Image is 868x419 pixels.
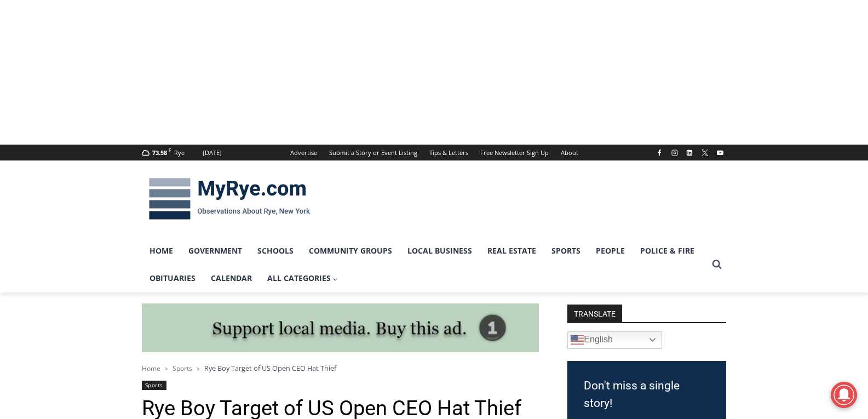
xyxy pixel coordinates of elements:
[567,331,662,349] a: English
[174,148,185,158] div: Rye
[707,255,727,274] button: View Search Form
[152,148,167,157] span: 73.58
[203,148,222,158] div: [DATE]
[555,145,584,160] a: About
[567,305,622,322] strong: TRANSLATE
[633,237,702,265] a: Police & Fire
[544,237,588,265] a: Sports
[571,334,584,347] img: en
[165,365,168,372] span: >
[284,145,584,160] nav: Secondary Navigation
[250,237,301,265] a: Schools
[588,237,633,265] a: People
[142,303,539,353] img: support local media, buy this ad
[480,237,544,265] a: Real Estate
[323,145,423,160] a: Submit a Story or Event Listing
[668,146,681,159] a: Instagram
[173,364,192,373] a: Sports
[653,146,666,159] a: Facebook
[203,265,260,292] a: Calendar
[142,265,203,292] a: Obituaries
[142,170,317,227] img: MyRye.com
[584,377,710,412] h3: Don't miss a single story!
[204,363,336,373] span: Rye Boy Target of US Open CEO Hat Thief
[267,272,338,284] span: All Categories
[142,381,166,390] a: Sports
[423,145,474,160] a: Tips & Letters
[698,146,711,159] a: X
[714,146,727,159] a: YouTube
[683,146,696,159] a: Linkedin
[197,365,200,372] span: >
[400,237,480,265] a: Local Business
[181,237,250,265] a: Government
[142,363,539,374] nav: Breadcrumbs
[284,145,323,160] a: Advertise
[169,147,171,153] span: F
[301,237,400,265] a: Community Groups
[142,237,181,265] a: Home
[142,237,707,292] nav: Primary Navigation
[474,145,555,160] a: Free Newsletter Sign Up
[142,364,160,373] a: Home
[260,265,346,292] a: All Categories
